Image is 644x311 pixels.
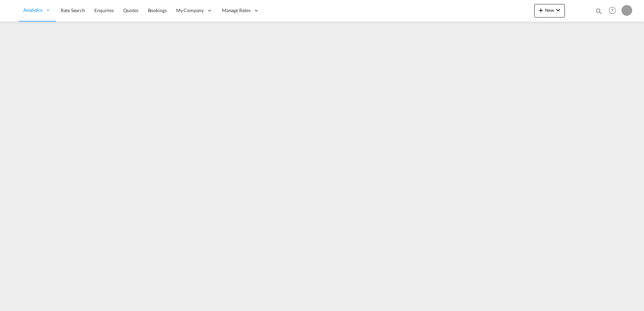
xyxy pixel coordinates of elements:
button: icon-plus 400-fgNewicon-chevron-down [534,4,565,18]
md-icon: icon-chevron-down [554,6,562,14]
span: Quotes [123,7,138,13]
span: My Company [176,7,204,14]
md-icon: icon-plus 400-fg [537,6,545,14]
span: New [537,7,562,13]
div: icon-magnify [595,7,603,18]
span: Rate Search [61,7,85,13]
span: Bookings [148,7,167,13]
span: Enquiries [94,7,114,13]
div: Help [607,5,621,17]
span: Help [607,5,618,16]
span: Manage Rates [222,7,251,14]
md-icon: icon-magnify [595,7,603,15]
span: Analytics [23,7,42,13]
